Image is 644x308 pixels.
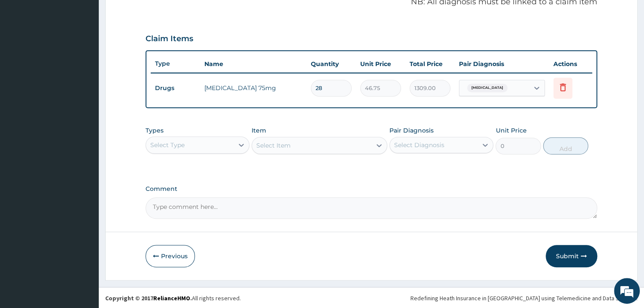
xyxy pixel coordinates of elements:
[394,141,444,149] div: Select Diagnosis
[252,126,266,135] label: Item
[150,141,185,149] div: Select Type
[151,56,200,72] th: Type
[146,245,195,267] button: Previous
[105,294,192,302] strong: Copyright © 2017 .
[151,80,200,96] td: Drugs
[153,294,190,302] a: RelianceHMO
[410,294,638,302] div: Redefining Heath Insurance in [GEOGRAPHIC_DATA] using Telemedicine and Data Science!
[141,4,161,25] div: Minimize live chat window
[146,127,164,134] label: Types
[307,55,356,72] th: Quantity
[146,185,597,193] label: Comment
[45,48,144,59] div: Chat with us now
[200,55,307,72] th: Name
[200,79,307,97] td: [MEDICAL_DATA] 75mg
[146,34,193,44] h3: Claim Items
[495,126,526,135] label: Unit Price
[549,55,592,72] th: Actions
[455,55,549,72] th: Pair Diagnosis
[356,55,405,72] th: Unit Price
[50,97,118,183] span: We're online!
[405,55,455,72] th: Total Price
[4,211,164,242] textarea: Type your message and hit 'Enter'
[543,137,588,154] button: Add
[389,126,434,135] label: Pair Diagnosis
[467,84,507,92] span: [MEDICAL_DATA]
[16,43,35,64] img: d_794563401_company_1708531726252_794563401
[546,245,597,267] button: Submit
